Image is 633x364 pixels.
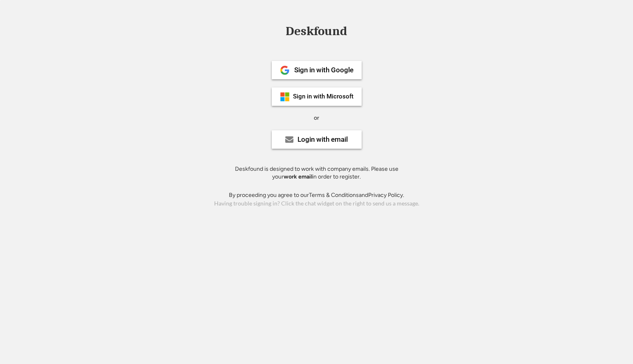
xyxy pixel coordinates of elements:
[309,192,359,199] a: Terms & Conditions
[225,165,409,181] div: Deskfound is designed to work with company emails. Please use your in order to register.
[294,67,353,74] div: Sign in with Google
[280,65,290,75] img: 1024px-Google__G__Logo.svg.png
[229,191,404,199] div: By proceeding you agree to our and
[297,136,348,143] div: Login with email
[282,25,351,38] div: Deskfound
[368,192,404,199] a: Privacy Policy.
[314,114,319,122] div: or
[284,173,312,180] strong: work email
[293,94,353,100] div: Sign in with Microsoft
[280,92,290,102] img: ms-symbollockup_mssymbol_19.png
